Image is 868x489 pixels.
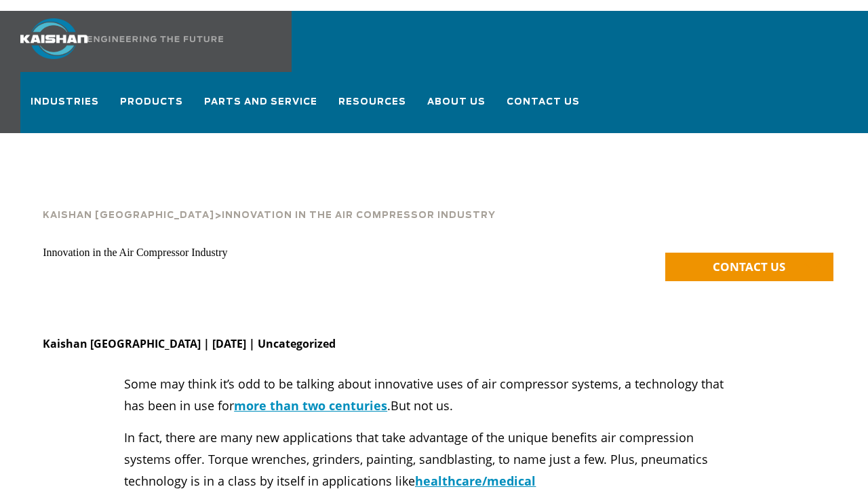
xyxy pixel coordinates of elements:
[20,11,260,72] a: Kaishan USA
[222,211,496,220] span: Innovation in the Air Compressor Industry
[713,259,785,274] span: CONTACT US
[222,209,496,221] a: Innovation in the Air Compressor Industry
[20,18,87,59] img: kaishan logo
[43,336,336,351] strong: Kaishan [GEOGRAPHIC_DATA] | [DATE] | Uncategorized
[338,84,407,133] a: Resources
[204,84,318,133] a: Parts and Service
[124,376,724,414] span: Some may think it’s odd to be talking about innovative uses of air compressor systems, a technolo...
[507,84,580,130] a: Contact Us
[31,84,100,133] a: Industries
[665,253,833,281] a: CONTACT US
[204,94,318,113] span: Parts and Service
[427,84,486,133] a: About Us
[43,247,538,258] h1: Innovation in the Air Compressor Industry
[43,209,214,221] a: Kaishan [GEOGRAPHIC_DATA]
[338,94,407,113] span: Resources
[43,211,214,220] span: Kaishan [GEOGRAPHIC_DATA]
[427,94,486,113] span: About Us
[507,94,580,110] span: Contact Us
[391,397,453,414] span: But not us.
[234,397,387,414] a: more than two centuries
[31,94,100,113] span: Industries
[87,36,223,42] img: Engineering the future
[120,94,184,113] span: Products
[43,201,496,221] div: >
[120,84,184,133] a: Products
